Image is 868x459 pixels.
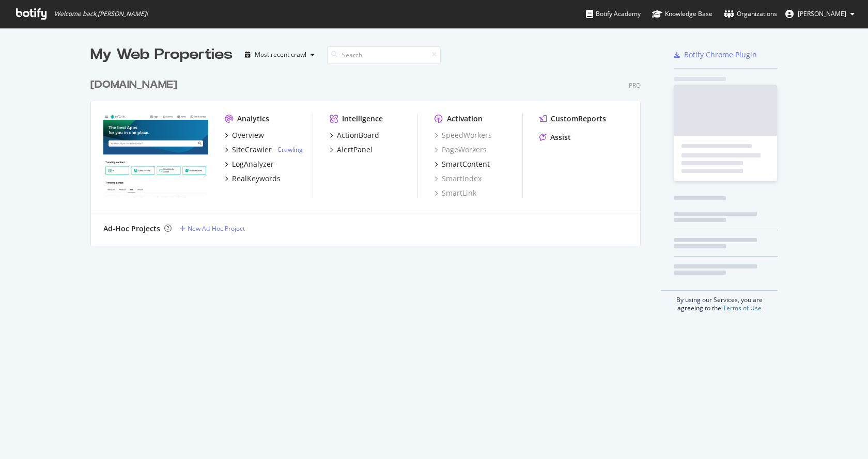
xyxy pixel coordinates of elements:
[225,145,303,155] a: SiteCrawler- Crawling
[586,9,641,19] div: Botify Academy
[225,130,264,140] a: Overview
[225,173,281,184] a: RealKeywords
[777,6,863,22] button: [PERSON_NAME]
[241,46,319,63] button: Most recent crawl
[327,46,441,64] input: Search
[337,130,379,140] div: ActionBoard
[330,145,373,155] a: AlertPanel
[435,188,476,198] a: SmartLink
[723,304,762,312] a: Terms of Use
[54,10,148,18] span: Welcome back, [PERSON_NAME] !
[684,50,757,60] div: Botify Chrome Plugin
[551,114,606,124] div: CustomReports
[435,145,487,155] a: PageWorkers
[232,173,281,184] div: RealKeywords
[232,145,272,155] div: SiteCrawler
[539,114,606,124] a: CustomReports
[435,173,482,184] a: SmartIndex
[225,159,274,169] a: LogAnalyzer
[90,77,177,92] div: [DOMAIN_NAME]
[652,9,712,19] div: Knowledge Base
[232,130,264,140] div: Overview
[435,159,490,169] a: SmartContent
[435,130,492,140] a: SpeedWorkers
[103,224,160,234] div: Ad-Hoc Projects
[337,145,373,155] div: AlertPanel
[90,44,233,65] div: My Web Properties
[629,81,641,90] div: Pro
[661,290,778,312] div: By using our Services, you are agreeing to the
[188,224,245,233] div: New Ad-Hoc Project
[550,132,571,143] div: Assist
[798,9,846,18] span: Ferran Gavin
[724,9,777,19] div: Organizations
[442,159,490,169] div: SmartContent
[539,132,571,143] a: Assist
[180,224,245,233] a: New Ad-Hoc Project
[103,114,208,197] img: Softonic.com
[237,114,269,124] div: Analytics
[674,50,757,60] a: Botify Chrome Plugin
[274,145,303,154] div: -
[90,77,181,92] a: [DOMAIN_NAME]
[90,65,649,246] div: grid
[232,159,274,169] div: LogAnalyzer
[277,145,303,154] a: Crawling
[330,130,379,140] a: ActionBoard
[447,114,483,124] div: Activation
[342,114,383,124] div: Intelligence
[255,52,306,58] div: Most recent crawl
